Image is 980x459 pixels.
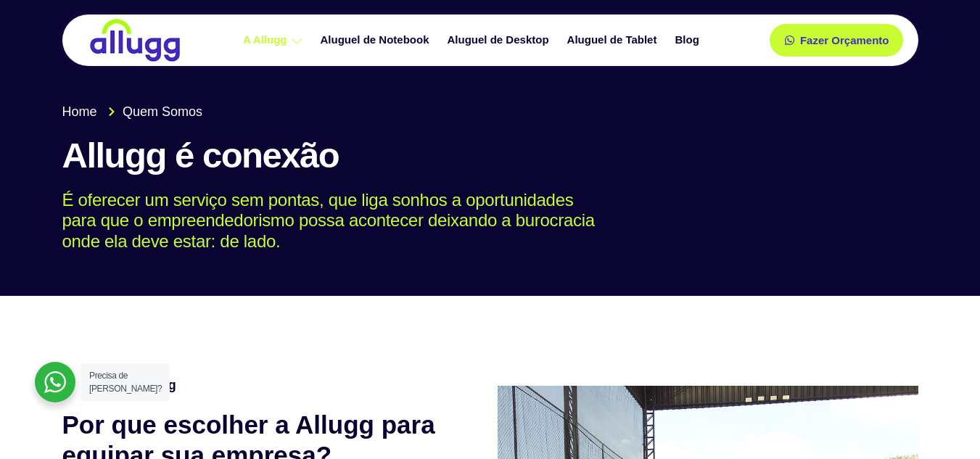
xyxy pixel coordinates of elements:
[236,28,313,53] a: A Allugg
[119,102,202,122] span: Quem Somos
[560,28,668,53] a: Aluguel de Tablet
[770,24,904,57] a: Fazer Orçamento
[667,28,709,53] a: Blog
[88,18,182,62] img: locação de TI é Allugg
[313,28,440,53] a: Aluguel de Notebook
[719,273,980,459] iframe: Chat Widget
[62,136,918,175] h1: Allugg é conexão
[440,28,560,53] a: Aluguel de Desktop
[800,35,889,46] span: Fazer Orçamento
[719,273,980,459] div: Widget de chat
[62,102,97,122] span: Home
[89,371,162,394] span: Precisa de [PERSON_NAME]?
[62,190,897,252] p: É oferecer um serviço sem pontas, que liga sonhos a oportunidades para que o empreendedorismo pos...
